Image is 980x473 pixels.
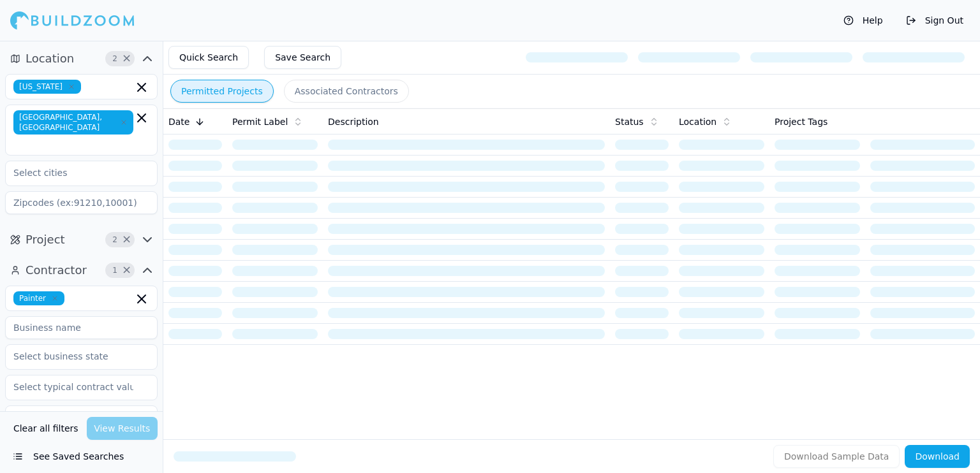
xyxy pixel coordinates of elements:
span: Painter [13,291,64,305]
span: Location [679,115,716,128]
span: 2 [108,233,121,246]
input: Select typical contract value [6,375,141,398]
button: Location2Clear Location filters [5,48,158,69]
input: Select business state [6,345,141,368]
span: Permit Label [232,115,288,128]
button: Project2Clear Project filters [5,229,158,250]
span: Contractor [26,261,87,279]
button: Sign Out [900,10,970,31]
span: 2 [108,52,121,65]
button: Permitted Projects [170,80,274,103]
span: [US_STATE] [13,80,81,94]
button: Help [837,10,889,31]
button: Quick Search [168,46,249,69]
button: Download [905,445,970,468]
span: 1 [108,264,121,277]
span: [GEOGRAPHIC_DATA], [GEOGRAPHIC_DATA] [13,110,133,135]
button: Save Search [264,46,341,69]
button: Associated Contractors [284,80,409,103]
span: Location [26,50,74,68]
input: Select cities [6,161,141,184]
button: Clear all filters [10,417,82,440]
span: Clear Project filters [122,236,131,243]
span: Clear Contractor filters [122,267,131,273]
button: Contractor1Clear Contractor filters [5,260,158,280]
span: Project [26,231,65,249]
span: Date [168,115,189,128]
input: Select license state [6,406,141,429]
input: Zipcodes (ex:91210,10001) [5,191,158,214]
input: Business name [5,316,158,339]
span: Status [615,115,644,128]
span: Clear Location filters [122,55,131,62]
button: See Saved Searches [5,445,158,468]
span: Project Tags [775,115,828,128]
span: Description [328,115,379,128]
